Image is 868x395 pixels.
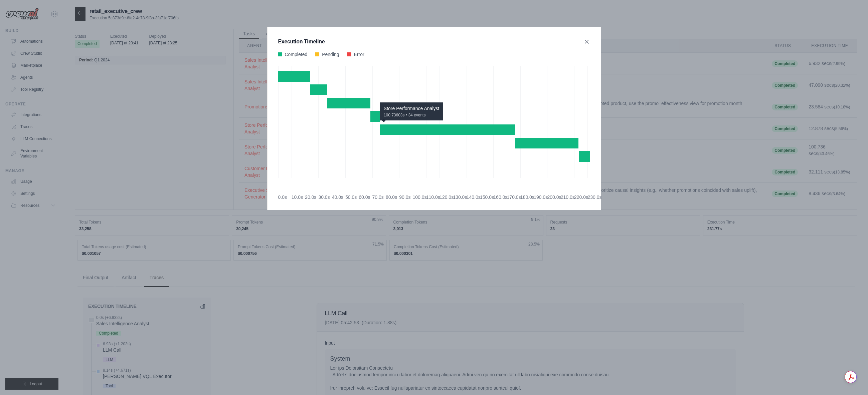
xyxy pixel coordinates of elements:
iframe: Chat Widget [835,363,868,395]
div: 0.0s [278,194,287,201]
div: 150.0s [480,194,494,201]
div: 20.0s [305,194,316,201]
span: Completed [285,51,308,58]
div: 60.0s [359,194,370,201]
div: 110.0s [426,194,440,201]
div: 200.0s [547,194,561,201]
div: 100.0s [413,194,427,201]
div: 100.73603s • 34 events [384,112,440,118]
div: 10.0s [292,194,303,201]
div: 170.0s [507,194,521,201]
span: Error [354,51,364,58]
div: 130.0s [453,194,467,201]
div: 160.0s [493,194,507,201]
span: Pending [322,51,339,58]
div: 190.0s [534,194,548,201]
div: 50.0s [345,194,357,201]
div: 140.0s [467,194,481,201]
div: 210.0s [561,194,575,201]
div: 220.0s [574,194,588,201]
div: Store Performance Analyst [380,102,444,120]
div: 70.0s [372,194,384,201]
h3: Execution Timeline [278,38,325,46]
div: 230.0s [587,194,601,201]
div: 40.0s [332,194,343,201]
div: 120.0s [440,194,454,201]
div: 180.0s [520,194,534,201]
div: 30.0s [318,194,330,201]
div: 80.0s [386,194,397,201]
div: 90.0s [399,194,410,201]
